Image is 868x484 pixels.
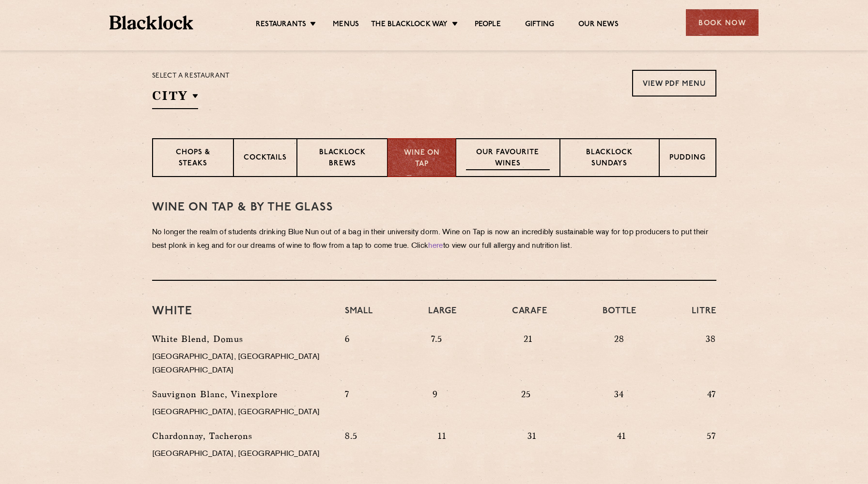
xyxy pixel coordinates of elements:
a: The Blacklock Way [371,20,448,31]
p: 11 [438,429,447,466]
p: 41 [617,429,626,466]
p: Chardonnay, Tacherons [152,429,330,443]
p: Chops & Steaks [163,147,223,170]
p: Cocktails [244,153,287,165]
h4: Bottle [603,305,636,327]
p: 28 [614,332,624,383]
a: Menus [333,20,359,31]
p: [GEOGRAPHIC_DATA], [GEOGRAPHIC_DATA] [152,448,330,461]
p: 8.5 [345,429,357,466]
h4: Small [345,305,373,327]
a: Gifting [525,20,554,31]
p: Blacklock Sundays [570,147,649,170]
p: Select a restaurant [152,70,230,82]
p: [GEOGRAPHIC_DATA], [GEOGRAPHIC_DATA] [GEOGRAPHIC_DATA] [152,351,330,378]
a: Our News [578,20,619,31]
h4: Carafe [512,305,547,327]
a: Restaurants [256,20,306,31]
p: 34 [614,387,624,424]
a: View PDF Menu [632,70,716,97]
p: 6 [345,332,350,383]
h2: City [152,87,198,109]
p: Sauvignon Blanc, Vinexplore [152,387,330,401]
h3: WINE on tap & by the glass [152,201,716,214]
a: here [428,242,443,250]
p: 9 [433,387,438,424]
p: [GEOGRAPHIC_DATA], [GEOGRAPHIC_DATA] [152,406,330,419]
h4: Large [428,305,456,327]
p: Wine on Tap [398,148,445,170]
h4: Litre [692,305,716,327]
a: People [475,20,501,31]
img: BL_Textured_Logo-footer-cropped.svg [109,16,193,30]
h3: White [152,305,330,318]
p: Blacklock Brews [307,147,378,170]
p: Pudding [669,153,706,165]
div: Book Now [686,9,759,36]
p: 47 [707,387,716,424]
p: 31 [527,429,537,466]
p: 25 [521,387,531,424]
p: 7 [345,387,349,424]
p: No longer the realm of students drinking Blue Nun out of a bag in their university dorm. Wine on ... [152,226,716,253]
p: Our favourite wines [466,147,550,170]
p: White Blend, Domus [152,332,330,346]
p: 57 [707,429,716,466]
p: 7.5 [431,332,442,383]
p: 21 [524,332,533,383]
p: 38 [706,332,716,383]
